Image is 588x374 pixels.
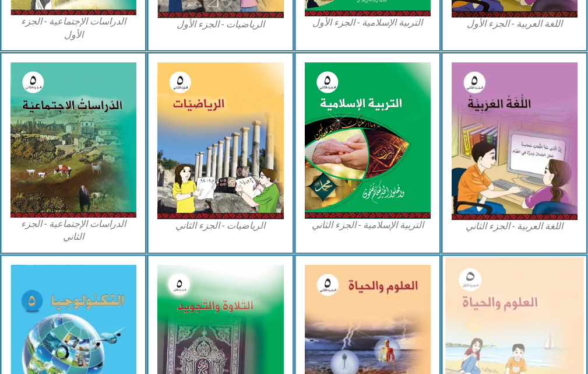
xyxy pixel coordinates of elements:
[10,218,136,244] figcaption: الدراسات الإجتماعية - الجزء الثاني
[10,15,136,41] figcaption: الدراسات الإجتماعية - الجزء الأول​
[452,220,578,233] figcaption: اللغة العربية - الجزء الثاني
[157,18,283,31] figcaption: الرياضيات - الجزء الأول​
[305,16,431,29] figcaption: التربية الإسلامية - الجزء الأول
[157,219,283,232] figcaption: الرياضيات - الجزء الثاني
[452,18,578,30] figcaption: اللغة العربية - الجزء الأول​
[305,219,431,232] figcaption: التربية الإسلامية - الجزء الثاني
